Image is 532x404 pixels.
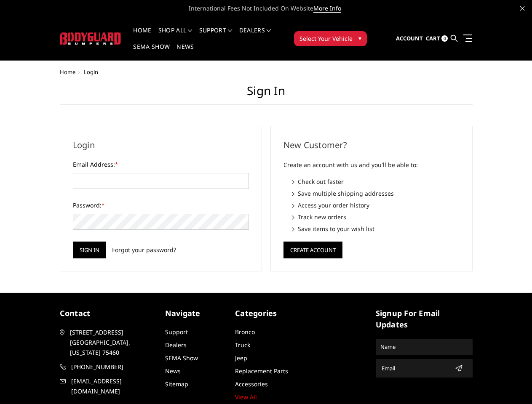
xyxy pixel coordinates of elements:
a: Truck [235,341,250,349]
button: Create Account [283,242,342,258]
a: Sitemap [165,380,188,388]
a: [EMAIL_ADDRESS][DOMAIN_NAME] [60,376,157,396]
span: Account [396,35,423,42]
li: Check out faster [292,177,460,186]
h5: signup for email updates [376,308,473,330]
h5: Navigate [165,308,227,319]
a: Bronco [235,328,255,336]
h5: contact [60,308,157,319]
a: Forgot your password? [112,245,176,254]
h5: Categories [235,308,297,319]
label: Email Address: [73,160,249,169]
p: Create an account with us and you'll be able to: [283,160,460,170]
a: Dealers [239,27,271,44]
a: Support [165,328,188,336]
a: Dealers [165,341,187,349]
a: SEMA Show [133,44,170,60]
a: Create Account [283,245,342,253]
a: View All [235,393,257,401]
span: Select Your Vehicle [299,34,353,43]
a: Home [133,27,151,44]
label: Password: [73,201,249,210]
a: News [176,44,194,60]
li: Save items to your wish list [292,224,460,233]
h2: New Customer? [283,139,460,151]
a: Home [60,68,75,76]
a: Account [396,27,423,50]
li: Access your order history [292,201,460,210]
li: Save multiple shipping addresses [292,189,460,198]
span: [STREET_ADDRESS] [GEOGRAPHIC_DATA], [US_STATE] 75460 [70,327,155,358]
span: ▾ [358,34,361,43]
a: More Info [313,4,341,13]
h1: Sign in [60,84,473,105]
a: shop all [158,27,192,44]
a: News [165,367,181,375]
a: Jeep [235,354,247,362]
li: Track new orders [292,213,460,221]
input: Name [377,340,471,353]
a: Accessories [235,380,268,388]
span: Login [84,68,98,76]
input: Email [378,361,452,375]
img: BODYGUARD BUMPERS [60,32,122,45]
a: Cart 0 [426,27,448,50]
span: Cart [426,35,440,42]
span: [PHONE_NUMBER] [71,362,156,372]
span: 0 [441,35,448,42]
a: Replacement Parts [235,367,288,375]
a: SEMA Show [165,354,198,362]
a: Support [199,27,233,44]
span: [EMAIL_ADDRESS][DOMAIN_NAME] [71,376,156,396]
button: Select Your Vehicle [294,31,367,46]
h2: Login [73,139,249,151]
a: [PHONE_NUMBER] [60,362,157,372]
input: Sign in [73,242,106,258]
